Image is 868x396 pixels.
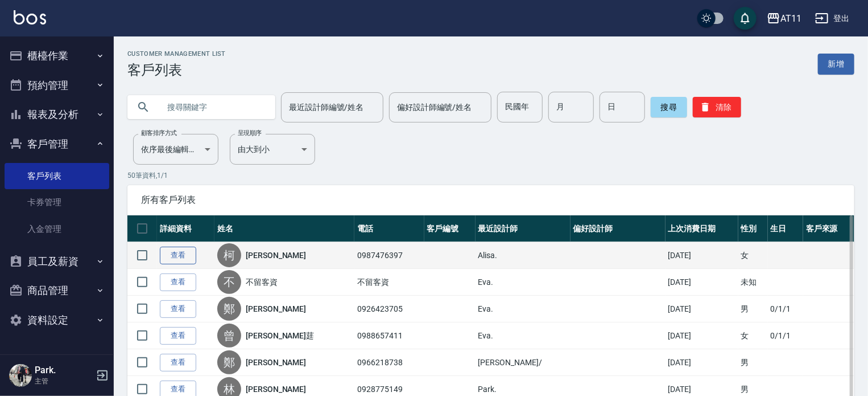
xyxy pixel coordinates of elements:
[217,243,241,267] div: 柯
[246,303,306,315] a: [PERSON_NAME]
[160,247,196,264] a: 查看
[127,50,226,58] h2: Customer Management List
[157,215,214,242] th: 詳細資料
[5,276,109,305] button: 商品管理
[693,97,741,117] button: 清除
[762,7,806,30] button: AT11
[354,242,424,269] td: 0987476397
[141,129,177,137] label: 顧客排序方式
[5,41,109,71] button: 櫃檯作業
[738,215,768,242] th: 性別
[734,7,757,30] button: save
[354,269,424,296] td: 不留客資
[780,11,801,26] div: AT11
[246,250,306,261] a: [PERSON_NAME]
[5,216,109,242] a: 入金管理
[141,194,841,206] span: 所有客戶列表
[768,215,804,242] th: 生日
[666,215,738,242] th: 上次消費日期
[666,322,738,349] td: [DATE]
[230,134,315,165] div: 由大到小
[160,300,196,318] a: 查看
[738,242,768,269] td: 女
[159,92,266,123] input: 搜尋關鍵字
[5,305,109,335] button: 資料設定
[127,62,226,78] h3: 客戶列表
[246,330,314,341] a: [PERSON_NAME]莛
[133,134,218,165] div: 依序最後編輯時間
[5,100,109,129] button: 報表及分析
[5,71,109,100] button: 預約管理
[666,242,738,269] td: [DATE]
[354,296,424,322] td: 0926423705
[35,365,93,376] h5: Park.
[217,324,241,348] div: 曾
[354,349,424,376] td: 0966218738
[666,296,738,322] td: [DATE]
[35,376,93,386] p: 主管
[738,322,768,349] td: 女
[217,270,241,294] div: 不
[160,354,196,371] a: 查看
[666,349,738,376] td: [DATE]
[818,54,854,75] a: 新增
[246,383,306,395] a: [PERSON_NAME]
[238,129,262,137] label: 呈現順序
[214,215,354,242] th: 姓名
[5,189,109,215] a: 卡券管理
[160,327,196,345] a: 查看
[5,247,109,276] button: 員工及薪資
[160,273,196,291] a: 查看
[217,350,241,374] div: 鄭
[127,170,854,181] p: 50 筆資料, 1 / 1
[246,276,278,288] a: 不留客資
[217,297,241,321] div: 鄭
[651,97,687,117] button: 搜尋
[666,269,738,296] td: [DATE]
[768,322,804,349] td: 0/1/1
[738,296,768,322] td: 男
[738,349,768,376] td: 男
[5,129,109,159] button: 客戶管理
[738,269,768,296] td: 未知
[476,349,571,376] td: [PERSON_NAME]/
[424,215,476,242] th: 客戶編號
[476,322,571,349] td: Eva.
[476,269,571,296] td: Eva.
[246,357,306,368] a: [PERSON_NAME]
[476,296,571,322] td: Eva.
[803,215,854,242] th: 客戶來源
[9,364,32,387] img: Person
[354,215,424,242] th: 電話
[571,215,666,242] th: 偏好設計師
[476,215,571,242] th: 最近設計師
[768,296,804,322] td: 0/1/1
[476,242,571,269] td: Alisa.
[354,322,424,349] td: 0988657411
[811,8,854,29] button: 登出
[5,163,109,189] a: 客戶列表
[14,10,46,25] img: Logo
